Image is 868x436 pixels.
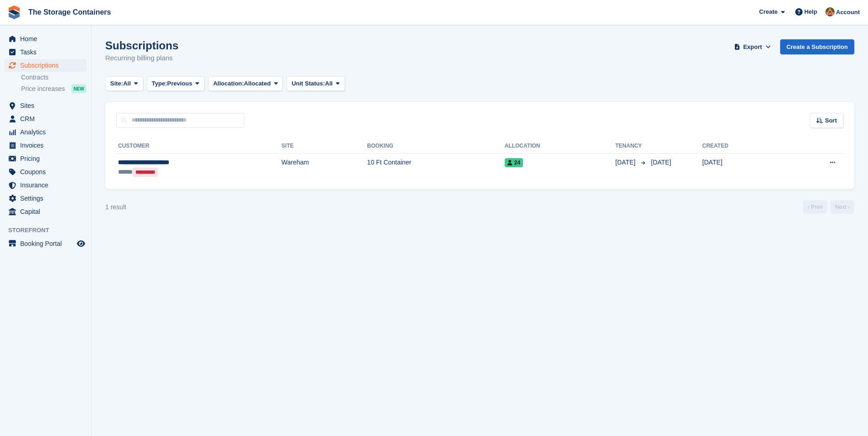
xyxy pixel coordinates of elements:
[20,179,75,191] span: Insurance
[21,84,86,94] a: Price increases NEW
[167,79,192,88] span: Previous
[152,79,167,88] span: Type:
[105,202,126,212] div: 1 result
[20,99,75,112] span: Sites
[208,76,283,91] button: Allocation: Allocated
[105,76,143,91] button: Site: All
[5,112,86,125] a: menu
[20,205,75,218] span: Capital
[116,139,281,154] th: Customer
[21,73,86,82] a: Contracts
[804,7,817,16] span: Help
[20,59,75,72] span: Subscriptions
[8,226,91,235] span: Storefront
[213,79,244,88] span: Allocation:
[825,7,835,16] img: Kirsty Simpson
[5,152,86,165] a: menu
[5,139,86,152] a: menu
[281,153,367,182] td: Wareham
[651,159,671,166] span: [DATE]
[20,139,75,152] span: Invoices
[20,165,75,178] span: Coupons
[830,200,854,214] a: Next
[5,46,86,58] a: menu
[5,205,86,218] a: menu
[20,126,75,138] span: Analytics
[71,84,86,93] div: NEW
[21,85,65,93] span: Price increases
[5,99,86,112] a: menu
[803,200,827,214] a: Previous
[702,139,784,154] th: Created
[110,79,123,88] span: Site:
[20,237,75,250] span: Booking Portal
[244,79,271,88] span: Allocated
[5,59,86,72] a: menu
[325,79,333,88] span: All
[505,139,615,154] th: Allocation
[733,39,773,54] button: Export
[825,116,837,125] span: Sort
[702,153,784,182] td: [DATE]
[615,139,647,154] th: Tenancy
[281,139,367,154] th: Site
[759,7,777,16] span: Create
[780,39,854,54] a: Create a Subscription
[291,79,325,88] span: Unit Status:
[20,46,75,58] span: Tasks
[286,76,345,91] button: Unit Status: All
[505,158,523,167] span: 24
[105,53,178,64] p: Recurring billing plans
[147,76,205,91] button: Type: Previous
[836,8,860,17] span: Account
[20,112,75,125] span: CRM
[20,192,75,205] span: Settings
[5,32,86,45] a: menu
[367,139,504,154] th: Booking
[123,79,131,88] span: All
[5,192,86,205] a: menu
[5,126,86,138] a: menu
[5,237,86,250] a: menu
[7,5,21,19] img: stora-icon-8386f47178a22dfd0bd8f6a31ec36ba5ce8667c1dd55bd0f319d3a0aa187defe.svg
[5,165,86,178] a: menu
[5,179,86,191] a: menu
[743,43,762,52] span: Export
[801,200,856,214] nav: Page
[75,238,86,249] a: Preview store
[25,5,114,20] a: The Storage Containers
[615,158,637,167] span: [DATE]
[367,153,504,182] td: 10 Ft Container
[20,152,75,165] span: Pricing
[105,39,178,52] h1: Subscriptions
[20,32,75,45] span: Home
